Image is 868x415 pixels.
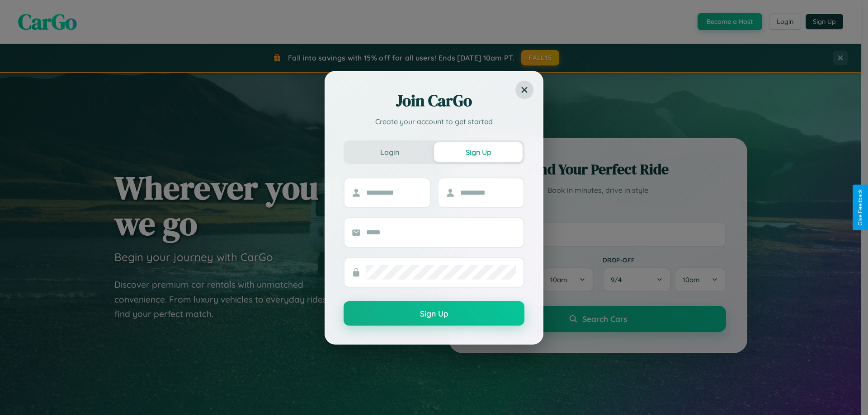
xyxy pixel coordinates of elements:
p: Create your account to get started [344,116,524,127]
button: Login [345,142,434,162]
h2: Join CarGo [344,90,524,112]
div: Give Feedback [857,189,863,226]
button: Sign Up [434,142,523,162]
button: Sign Up [344,301,524,326]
